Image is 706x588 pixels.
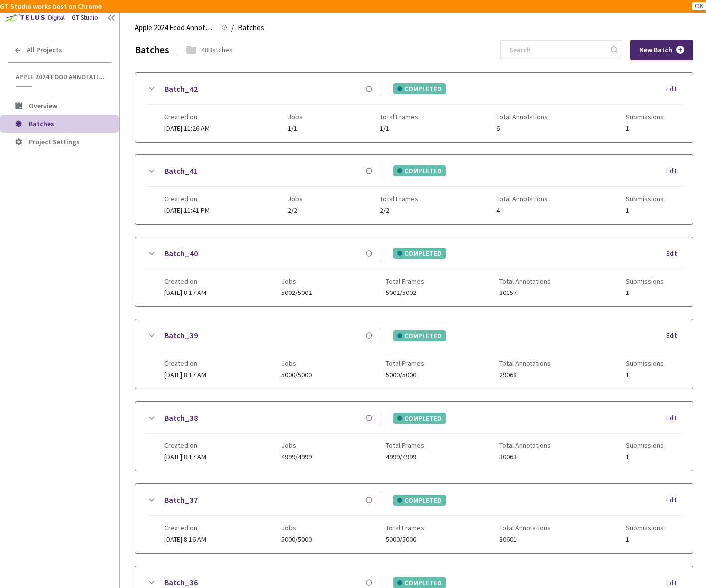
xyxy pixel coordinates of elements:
div: Edit [666,249,683,259]
span: Created on [164,359,206,367]
span: Total Frames [380,195,418,203]
span: 4999/4999 [281,453,312,461]
div: Batch_42COMPLETEDEditCreated on[DATE] 11:26 AMJobs1/1Total Frames1/1Total Annotations6Submissions1 [135,73,693,142]
span: 1 [626,125,664,132]
span: 1/1 [380,125,418,132]
span: Batches [238,22,264,34]
div: COMPLETED [393,495,446,506]
span: [DATE] 11:26 AM [164,124,210,133]
span: Total Frames [386,441,424,449]
span: 5000/5000 [386,536,424,543]
span: Created on [164,195,210,203]
span: Jobs [288,195,303,203]
span: All Projects [27,46,62,54]
span: Total Annotations [499,277,551,285]
span: Created on [164,277,206,285]
span: Jobs [281,441,312,449]
span: 29068 [499,371,551,379]
span: 30063 [499,453,551,461]
span: New Batch [639,46,672,54]
span: Total Frames [386,359,424,367]
span: 5000/5000 [281,371,312,379]
span: Submissions [626,195,664,203]
div: Edit [666,331,683,341]
span: 2/2 [380,207,418,214]
div: Edit [666,84,683,94]
div: Edit [666,166,683,176]
a: Batch_41 [164,165,198,177]
div: Edit [666,578,683,588]
span: Total Annotations [499,359,551,367]
a: Batch_38 [164,412,198,424]
a: Batch_37 [164,494,198,506]
span: Jobs [281,277,312,285]
span: Batches [29,119,54,128]
div: Batch_38COMPLETEDEditCreated on[DATE] 8:17 AMJobs4999/4999Total Frames4999/4999Total Annotations3... [135,402,693,471]
div: Batch_40COMPLETEDEditCreated on[DATE] 8:17 AMJobs5002/5002Total Frames5002/5002Total Annotations3... [135,237,693,306]
div: COMPLETED [393,413,446,424]
span: Jobs [288,113,303,121]
div: Batch_39COMPLETEDEditCreated on[DATE] 8:17 AMJobs5000/5000Total Frames5000/5000Total Annotations2... [135,319,693,389]
span: 1 [626,371,664,379]
div: GT Studio [72,13,98,23]
span: Project Settings [29,137,80,146]
a: Batch_39 [164,329,198,342]
span: Overview [29,101,57,110]
input: Search [503,41,609,59]
button: OK [692,2,706,10]
div: Batch_37COMPLETEDEditCreated on[DATE] 8:16 AMJobs5000/5000Total Frames5000/5000Total Annotations3... [135,484,693,553]
span: Total Frames [386,277,424,285]
span: Apple 2024 Food Annotation Correction [135,22,215,34]
span: Created on [164,524,206,532]
span: 1 [626,453,664,461]
span: Apple 2024 Food Annotation Correction [16,73,105,81]
span: Submissions [626,524,664,532]
span: 1 [626,207,664,214]
div: COMPLETED [393,577,446,588]
li: / [231,22,234,34]
span: Submissions [626,359,664,367]
a: Batch_40 [164,247,198,260]
span: [DATE] 8:17 AM [164,370,206,379]
div: Batches [135,42,169,57]
span: Jobs [281,359,312,367]
div: Batch_41COMPLETEDEditCreated on[DATE] 11:41 PMJobs2/2Total Frames2/2Total Annotations4Submissions1 [135,155,693,224]
span: Total Annotations [499,441,551,449]
div: COMPLETED [393,330,446,341]
span: Created on [164,441,206,449]
div: COMPLETED [393,83,446,94]
span: 2/2 [288,207,303,214]
a: Batch_42 [164,83,198,95]
span: [DATE] 8:17 AM [164,452,206,461]
span: [DATE] 11:41 PM [164,206,210,215]
span: Total Frames [380,113,418,121]
span: 5000/5000 [386,371,424,379]
div: COMPLETED [393,165,446,176]
span: 5000/5000 [281,536,312,543]
span: Submissions [626,277,664,285]
span: 1/1 [288,125,303,132]
span: 1 [626,289,664,296]
div: COMPLETED [393,248,446,259]
span: 5002/5002 [386,289,424,296]
span: Submissions [626,113,664,121]
div: Edit [666,413,683,423]
span: Total Annotations [496,113,548,121]
span: Jobs [281,524,312,532]
span: 30601 [499,536,551,543]
span: Total Frames [386,524,424,532]
span: Created on [164,113,210,121]
span: Total Annotations [496,195,548,203]
span: Submissions [626,441,664,449]
span: 1 [626,536,664,543]
div: Edit [666,495,683,505]
span: 4 [496,207,548,214]
span: [DATE] 8:17 AM [164,288,206,297]
span: 6 [496,125,548,132]
div: 48 Batches [201,44,233,55]
span: 30157 [499,289,551,296]
span: Total Annotations [499,524,551,532]
span: 4999/4999 [386,453,424,461]
span: 5002/5002 [281,289,312,296]
span: [DATE] 8:16 AM [164,535,206,544]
